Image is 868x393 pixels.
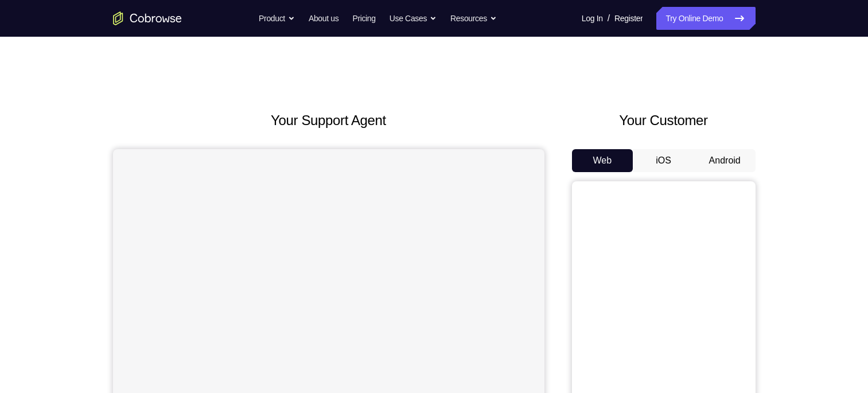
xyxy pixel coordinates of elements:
h2: Your Customer [572,110,756,131]
a: Try Online Demo [656,7,755,30]
button: Web [572,149,633,172]
a: Pricing [352,7,375,30]
button: Android [694,149,756,172]
button: Resources [450,7,497,30]
a: Log In [582,7,603,30]
h2: Your Support Agent [113,110,544,131]
a: About us [309,7,338,30]
button: Product [259,7,295,30]
span: / [608,11,610,25]
button: Use Cases [390,7,437,30]
a: Register [614,7,643,30]
button: iOS [633,149,694,172]
a: Go to the home page [113,11,182,25]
